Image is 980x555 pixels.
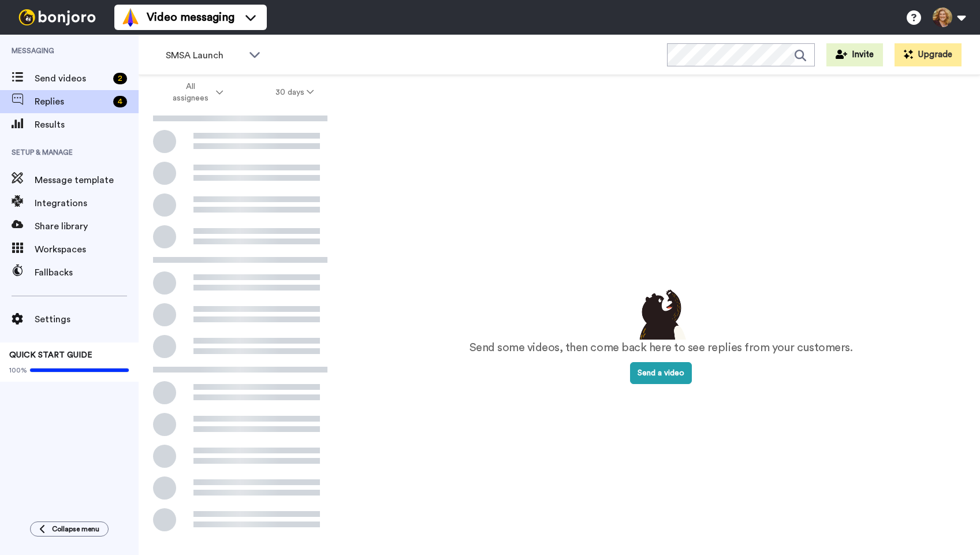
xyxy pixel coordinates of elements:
[469,340,853,356] p: Send some videos, then come back here to see replies from your customers.
[166,49,243,62] span: SMSA Launch
[9,351,92,359] span: QUICK START GUIDE
[35,312,139,326] span: Settings
[35,266,139,280] span: Fallbacks
[895,43,962,66] button: Upgrade
[141,76,249,109] button: All assignees
[30,522,109,537] button: Collapse menu
[9,366,27,375] span: 100%
[35,72,109,85] span: Send videos
[14,9,100,25] img: bj-logo-header-white.svg
[35,173,139,187] span: Message template
[113,96,127,107] div: 4
[630,362,692,384] button: Send a video
[632,286,690,340] img: results-emptystates.png
[826,43,883,66] button: Invite
[35,95,109,109] span: Replies
[35,118,139,132] span: Results
[113,73,127,84] div: 2
[52,524,99,534] span: Collapse menu
[249,82,340,103] button: 30 days
[167,81,214,104] span: All assignees
[35,196,139,210] span: Integrations
[630,369,692,377] a: Send a video
[35,243,139,256] span: Workspaces
[121,8,140,27] img: vm-color.svg
[35,219,139,233] span: Share library
[147,9,234,25] span: Video messaging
